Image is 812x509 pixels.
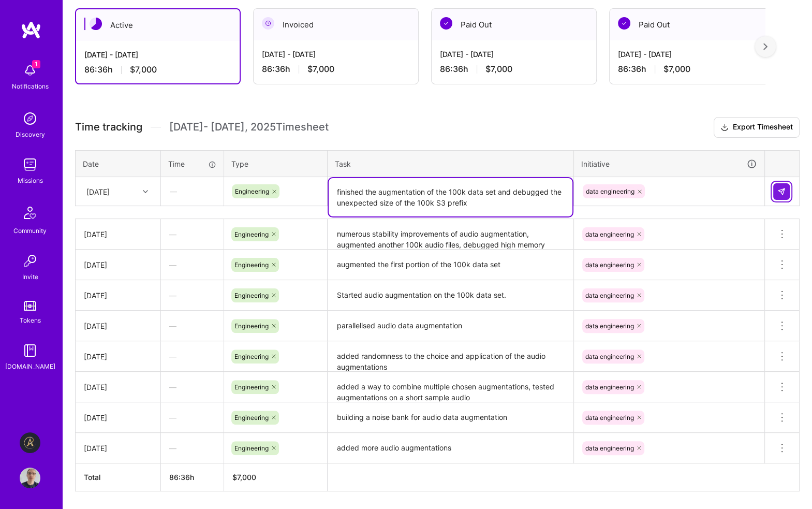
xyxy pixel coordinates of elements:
[143,189,148,194] i: icon Chevron
[763,43,767,50] img: right
[22,271,38,282] div: Invite
[234,414,269,421] span: Engineering
[585,353,634,360] span: data engineering
[329,251,572,279] textarea: augmented the first portion of the 100k data set
[32,60,40,68] span: 1
[17,432,43,453] a: Aldea: Transforming Behavior Change Through AI-Driven Coaching
[234,292,269,299] span: Engineering
[440,49,588,60] div: [DATE] - [DATE]
[84,64,231,75] div: 86:36 h
[585,292,634,299] span: data engineering
[585,230,634,238] span: data engineering
[21,21,41,39] img: logo
[262,17,274,30] img: Invoiced
[16,129,45,140] div: Discovery
[234,383,269,391] span: Engineering
[161,463,224,491] th: 86:36h
[440,64,588,75] div: 86:36 h
[254,9,418,40] div: Invoiced
[234,230,269,238] span: Engineering
[618,49,766,60] div: [DATE] - [DATE]
[84,382,152,392] div: [DATE]
[161,178,223,205] div: —
[76,9,240,41] div: Active
[262,64,410,75] div: 86:36 h
[773,183,791,200] div: null
[75,121,142,134] span: Time tracking
[618,17,630,30] img: Paid Out
[90,18,102,30] img: Active
[161,282,224,309] div: —
[76,463,161,491] th: Total
[5,361,55,372] div: [DOMAIN_NAME]
[24,301,36,311] img: tokens
[485,64,512,75] span: $7,000
[12,81,49,92] div: Notifications
[720,122,729,133] i: icon Download
[234,444,269,452] span: Engineering
[329,312,572,340] textarea: parallelised audio data augmentation
[585,383,634,391] span: data engineering
[432,9,596,40] div: Paid Out
[84,290,152,301] div: [DATE]
[169,121,329,134] span: [DATE] - [DATE] , 2025 Timesheet
[581,158,757,170] div: Initiative
[234,261,269,269] span: Engineering
[20,108,40,129] img: discovery
[585,261,634,269] span: data engineering
[329,403,572,432] textarea: building a noise bank for audio data augmentation
[329,281,572,310] textarea: Started audio augmentation on the 100k data set.
[618,64,766,75] div: 86:36 h
[585,444,634,452] span: data engineering
[585,414,634,421] span: data engineering
[714,117,800,138] button: Export Timesheet
[224,463,328,491] th: $7,000
[329,373,572,401] textarea: added a way to combine multiple chosen augmentations, tested augmentations on a short sample audio
[161,221,224,248] div: —
[20,468,40,488] img: User Avatar
[84,229,152,240] div: [DATE]
[20,315,41,326] div: Tokens
[84,443,152,454] div: [DATE]
[13,225,47,236] div: Community
[18,175,43,186] div: Missions
[663,64,690,75] span: $7,000
[130,64,157,75] span: $7,000
[235,187,269,195] span: Engineering
[20,432,40,453] img: Aldea: Transforming Behavior Change Through AI-Driven Coaching
[161,404,224,431] div: —
[224,150,328,177] th: Type
[586,187,634,195] span: data engineering
[84,351,152,362] div: [DATE]
[329,178,572,216] textarea: finished the augmentation of the 100k data set and debugged the unexpected size of the 100k S3 pr...
[84,412,152,423] div: [DATE]
[84,49,231,60] div: [DATE] - [DATE]
[161,434,224,462] div: —
[20,60,40,81] img: bell
[20,154,40,175] img: teamwork
[610,9,774,40] div: Paid Out
[17,468,43,488] a: User Avatar
[84,259,152,270] div: [DATE]
[329,220,572,249] textarea: numerous stability improvements of audio augmentation, augmented another 100k audio files, debugg...
[20,340,40,361] img: guide book
[76,150,161,177] th: Date
[168,158,216,169] div: Time
[777,187,786,196] img: Submit
[262,49,410,60] div: [DATE] - [DATE]
[234,322,269,330] span: Engineering
[329,342,572,371] textarea: added randomness to the choice and application of the audio augmentations
[234,353,269,360] span: Engineering
[20,251,40,271] img: Invite
[328,150,574,177] th: Task
[585,322,634,330] span: data engineering
[161,251,224,279] div: —
[440,17,452,30] img: Paid Out
[307,64,334,75] span: $7,000
[161,373,224,401] div: —
[161,312,224,340] div: —
[86,186,110,197] div: [DATE]
[84,321,152,331] div: [DATE]
[18,200,42,225] img: Community
[161,343,224,370] div: —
